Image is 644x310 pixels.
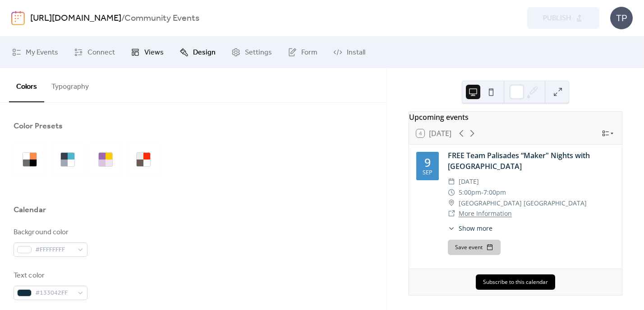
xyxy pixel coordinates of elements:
div: Calendar [14,205,46,215]
span: - [481,187,483,198]
b: Community Events [124,10,199,27]
a: [URL][DOMAIN_NAME] [30,10,121,27]
div: Background color [14,227,86,238]
span: [GEOGRAPHIC_DATA] [GEOGRAPHIC_DATA] [459,198,587,209]
div: 9 [424,157,431,168]
span: My Events [26,47,58,58]
span: 7:00pm [483,187,506,198]
div: ​ [448,198,455,209]
div: Sep [423,170,432,176]
span: Connect [87,47,115,58]
a: FREE Team Palisades “Maker" Nights with [GEOGRAPHIC_DATA] [448,150,590,171]
button: ​Show more [448,223,492,233]
span: [DATE] [459,176,479,187]
div: ​ [448,223,455,233]
span: #133042FF [35,288,73,299]
div: Upcoming events [409,112,622,123]
button: Colors [9,68,44,102]
span: Design [193,47,216,58]
span: Show more [459,223,492,233]
button: Save event [448,240,501,255]
a: Form [281,40,324,64]
a: Install [327,40,372,64]
button: Subscribe to this calendar [476,274,555,290]
a: Connect [67,40,122,64]
span: #FFFFFFFF [35,245,73,255]
span: 5:00pm [459,187,481,198]
a: Views [124,40,170,64]
span: Form [301,47,317,58]
div: Text color [14,270,86,281]
div: Color Presets [14,121,63,132]
a: More Information [459,209,512,218]
div: ​ [448,176,455,187]
span: Views [144,47,164,58]
a: Settings [225,40,279,64]
span: Install [347,47,365,58]
img: logo [11,11,25,25]
button: Typography [44,68,96,101]
span: Settings [245,47,272,58]
div: ​ [448,208,455,219]
b: / [121,10,124,27]
a: Design [173,40,222,64]
div: ​ [448,187,455,198]
div: TP [610,7,633,29]
a: My Events [5,40,65,64]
